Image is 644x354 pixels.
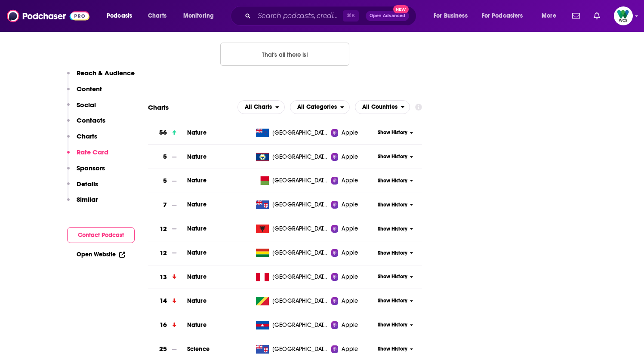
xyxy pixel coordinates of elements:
span: Apple [342,273,358,281]
span: Apple [342,176,358,185]
button: Show History [375,321,416,329]
h2: Charts [148,103,169,111]
a: [GEOGRAPHIC_DATA] [253,200,331,209]
a: Apple [331,249,375,257]
a: Show notifications dropdown [590,9,604,23]
button: open menu [428,9,478,23]
button: open menu [355,100,410,114]
button: Show History [375,273,416,280]
p: Sponsors [77,164,105,172]
h3: 12 [160,224,167,234]
a: Charts [142,9,172,23]
span: Madagascar [272,176,328,185]
span: Nature [187,249,206,256]
p: Content [77,85,102,93]
a: 12 [148,217,187,241]
a: [GEOGRAPHIC_DATA] [253,321,331,329]
button: Open AdvancedNew [366,11,409,21]
a: Show notifications dropdown [569,9,583,23]
span: Show History [378,249,407,257]
h2: Countries [355,100,410,114]
span: Open Advanced [370,14,405,18]
div: Search podcasts, credits, & more... [239,6,425,26]
span: All Countries [362,104,397,110]
h2: Platforms [237,100,285,114]
button: Contacts [67,116,105,132]
button: Charts [67,132,97,148]
button: open menu [101,9,143,23]
span: Nature [187,297,206,305]
a: Apple [331,153,375,161]
a: [GEOGRAPHIC_DATA] [253,153,331,161]
span: Bolivia, Plurinational State of [272,249,328,257]
h3: 5 [163,176,167,186]
h3: 56 [159,128,167,138]
span: Apple [342,249,358,257]
button: Content [67,85,102,101]
button: open menu [237,100,285,114]
a: Nature [187,201,206,208]
a: [GEOGRAPHIC_DATA] [253,273,331,281]
span: Show History [378,129,407,136]
button: Show profile menu [614,6,633,25]
a: [GEOGRAPHIC_DATA], Plurinational State of [253,249,331,257]
img: Podchaser - Follow, Share and Rate Podcasts [7,8,89,24]
span: Belize [272,153,328,161]
a: Nature [187,129,206,136]
button: Show History [375,249,416,257]
h2: Categories [290,100,350,114]
span: Apple [342,297,358,305]
span: Show History [378,201,407,209]
a: Apple [331,273,375,281]
a: Nature [187,225,206,232]
button: Show History [375,345,416,353]
button: Show History [375,177,416,185]
a: 5 [148,145,187,169]
p: Similar [77,195,98,203]
h3: 16 [160,320,167,330]
a: Apple [331,321,375,329]
span: ⌘ K [343,10,359,22]
button: open menu [290,100,350,114]
a: 7 [148,193,187,217]
a: Nature [187,153,206,160]
span: Show History [378,153,407,160]
p: Reach & Audience [77,69,135,77]
span: For Podcasters [482,10,523,22]
a: Apple [331,129,375,137]
span: New Zealand [272,129,328,137]
span: Monitoring [183,10,214,22]
h3: 7 [163,200,167,210]
span: Fiji [272,200,328,209]
a: Science [187,345,210,353]
h3: 13 [160,272,167,282]
span: Charts [148,10,166,22]
span: Podcasts [107,10,132,22]
span: Show History [378,345,407,353]
img: User Profile [614,6,633,25]
a: [GEOGRAPHIC_DATA] [253,129,331,137]
span: New [393,5,409,13]
button: Show History [375,225,416,233]
a: Nature [187,321,206,329]
button: open menu [476,9,536,23]
span: Nature [187,177,206,184]
span: All Charts [245,104,272,110]
span: Congo [272,297,328,305]
span: More [542,10,556,22]
h3: 14 [160,296,167,306]
h3: 12 [160,248,167,258]
span: Apple [342,153,358,161]
span: Cambodia [272,321,328,329]
span: Apple [342,321,358,329]
a: 16 [148,313,187,337]
button: Contact Podcast [67,227,135,243]
button: Show History [375,129,416,136]
a: Apple [331,297,375,305]
a: [GEOGRAPHIC_DATA] [253,297,331,305]
a: [GEOGRAPHIC_DATA] [253,345,331,354]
